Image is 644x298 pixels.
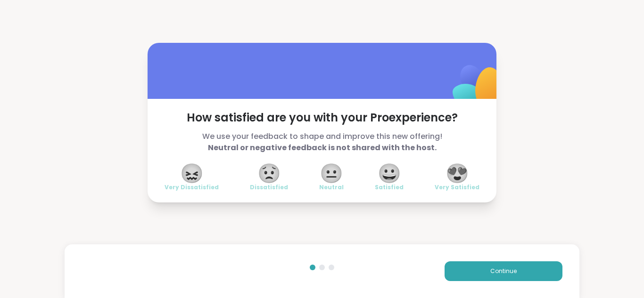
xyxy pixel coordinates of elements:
span: 😟 [257,165,281,182]
span: We use your feedback to shape and improve this new offering! [165,131,479,153]
button: Continue [445,261,562,281]
img: ShareWell Logomark [430,40,524,134]
span: 😀 [378,165,401,182]
b: Neutral or negative feedback is not shared with the host. [208,142,437,153]
span: 😖 [180,165,204,182]
span: Neutral [319,184,344,191]
span: How satisfied are you with your Pro experience? [165,110,479,125]
span: Very Satisfied [435,184,479,191]
span: 😍 [446,165,469,182]
span: Dissatisfied [250,184,288,191]
span: 😐 [320,165,343,182]
span: Satisfied [375,184,404,191]
span: Very Dissatisfied [165,184,219,191]
span: Continue [490,267,517,275]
